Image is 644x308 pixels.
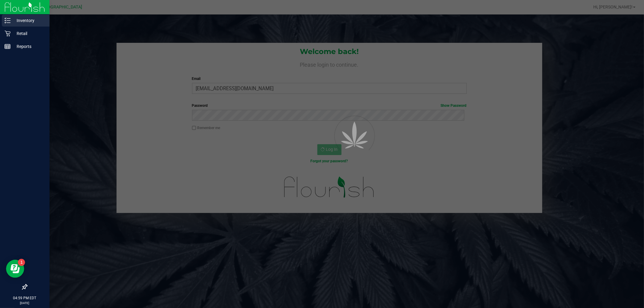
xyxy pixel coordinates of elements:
[3,295,47,301] p: 04:59 PM EDT
[11,30,47,37] p: Retail
[6,260,24,278] iframe: Resource center
[5,43,11,49] inline-svg: Reports
[5,17,11,24] inline-svg: Inventory
[3,301,47,305] p: [DATE]
[11,17,47,24] p: Inventory
[18,259,25,266] iframe: Resource center unread badge
[5,30,11,37] inline-svg: Retail
[11,43,47,50] p: Reports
